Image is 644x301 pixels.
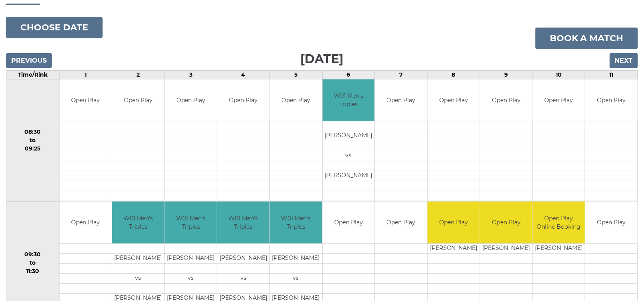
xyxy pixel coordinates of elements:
td: 8 [428,70,480,79]
td: Open Play [164,79,217,121]
td: vs [164,273,217,283]
td: 6 [322,70,375,79]
td: [PERSON_NAME] [323,171,375,181]
td: 10 [533,70,585,79]
input: Next [610,53,638,68]
td: 7 [375,70,428,79]
td: Time/Rink [6,70,59,79]
td: Open Play [323,202,375,244]
td: [PERSON_NAME] [270,253,322,263]
td: vs [270,273,322,283]
td: Open Play [533,79,585,121]
td: 3 [164,70,217,79]
td: Open Play [428,79,480,121]
td: [PERSON_NAME] [428,244,480,253]
td: Open Play [585,202,638,244]
td: W01 Men's Triples [270,202,322,244]
td: W01 Men's Triples [164,202,217,244]
input: Previous [6,53,52,68]
td: Open Play [585,79,638,121]
td: 5 [269,70,322,79]
td: 4 [217,70,270,79]
td: [PERSON_NAME] [533,244,585,253]
button: Choose date [6,17,103,38]
td: 2 [112,70,164,79]
td: Open Play Online Booking [533,202,585,244]
td: Open Play [480,79,533,121]
td: 11 [585,70,638,79]
td: W01 Men's Triples [112,202,164,244]
td: [PERSON_NAME] [217,253,269,263]
td: vs [217,273,269,283]
td: Open Play [217,79,269,121]
td: 1 [59,70,112,79]
td: Open Play [59,79,112,121]
td: W01 Men's Triples [217,202,269,244]
td: Open Play [480,202,533,244]
td: Open Play [375,79,427,121]
td: 08:30 to 09:25 [6,79,59,202]
td: [PERSON_NAME] [480,244,533,253]
td: vs [112,273,164,283]
td: vs [323,151,375,161]
td: Open Play [59,202,112,244]
td: 9 [480,70,533,79]
td: Open Play [112,79,164,121]
td: Open Play [270,79,322,121]
td: Open Play [428,202,480,244]
td: Open Play [375,202,427,244]
a: Book a match [535,28,638,49]
td: [PERSON_NAME] [323,131,375,141]
td: [PERSON_NAME] [164,253,217,263]
td: [PERSON_NAME] [112,253,164,263]
td: W01 Men's Triples [323,79,375,121]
